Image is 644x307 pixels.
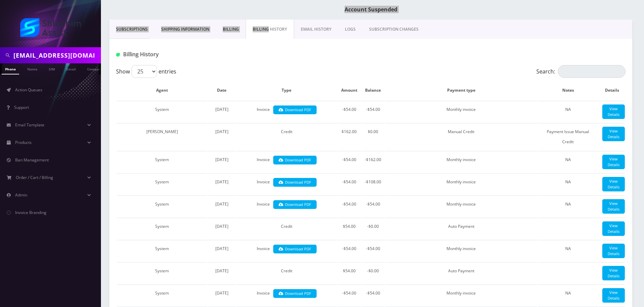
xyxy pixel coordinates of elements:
span: Email Template [15,122,44,128]
span: Ban Management [15,157,49,163]
td: -$54.00 [337,151,361,173]
td: -$0.00 [361,262,385,284]
select: Showentries [132,65,157,78]
td: NA [538,173,598,195]
td: Credit [236,262,337,284]
td: Auto Payment [385,262,537,284]
td: -$54.00 [361,240,385,262]
td: -$162.00 [361,151,385,173]
span: Invoice Branding [15,210,46,215]
span: Order / Cart / Billing [16,175,53,180]
th: Type [236,81,337,100]
td: System [117,218,207,239]
td: System [117,195,207,217]
label: Show entries [116,65,176,78]
td: NA [538,284,598,306]
td: -$54.00 [337,101,361,122]
td: Credit [236,218,337,239]
td: Monthly invoice [385,151,537,173]
td: -$54.00 [337,240,361,262]
td: System [117,151,207,173]
a: Company [84,63,106,74]
th: Amount [337,81,361,100]
td: NA [538,101,598,122]
th: Notes [538,81,598,100]
span: [DATE] [215,268,228,274]
a: Download PDF [273,156,317,165]
td: NA [538,195,598,217]
td: -$0.00 [361,218,385,239]
td: $0.00 [361,123,385,150]
th: Date [208,81,236,100]
td: Payment Issue Manual Credit [538,123,598,150]
a: Download PDF [273,245,317,254]
td: Manual Credit [385,123,537,150]
td: -$54.00 [337,284,361,306]
td: -$54.00 [361,101,385,122]
td: Credit [236,123,337,150]
a: View Details [602,177,625,191]
td: Invoice [236,101,337,122]
input: Search: [558,65,625,78]
td: $54.00 [337,218,361,239]
td: Invoice [236,173,337,195]
img: Shluchim Assist [20,18,81,37]
label: Search: [536,65,625,78]
a: Email [63,63,79,74]
td: System [117,284,207,306]
a: Phone [2,63,19,74]
a: View Details [602,221,625,236]
a: EMAIL HISTORY [294,20,338,39]
td: $162.00 [337,123,361,150]
td: Monthly invoice [385,240,537,262]
a: LOGS [338,20,362,39]
td: -$54.00 [361,195,385,217]
td: NA [538,151,598,173]
a: Download PDF [273,105,317,115]
td: -$108.00 [361,173,385,195]
th: Agent [117,81,207,100]
span: Action Queues [15,87,42,93]
a: Name [24,63,41,74]
td: Invoice [236,240,337,262]
span: [DATE] [215,223,228,229]
span: [DATE] [215,246,228,251]
a: Billing [216,20,246,39]
th: Details [599,81,625,100]
a: View Details [602,288,625,303]
a: SUBSCRIPTION CHANGES [362,20,425,39]
span: [DATE] [215,290,228,296]
span: [DATE] [215,179,228,185]
th: Balance [361,81,385,100]
a: Shipping Information [154,20,216,39]
td: Monthly invoice [385,173,537,195]
span: [DATE] [215,201,228,207]
td: Monthly invoice [385,284,537,306]
td: NA [538,240,598,262]
a: Subscriptions [109,20,154,39]
td: -$54.00 [337,195,361,217]
span: Products [15,140,32,145]
td: Monthly invoice [385,195,537,217]
span: [DATE] [215,106,228,112]
td: System [117,240,207,262]
a: View Details [602,266,625,280]
td: -$54.00 [337,173,361,195]
a: View Details [602,127,625,141]
span: Admin [15,192,27,198]
input: Search in Company [13,49,99,62]
h1: Billing History [116,51,279,58]
td: Monthly invoice [385,101,537,122]
a: Download PDF [273,178,317,187]
span: Support [14,104,29,110]
a: View Details [602,104,625,119]
a: Download PDF [273,200,317,209]
td: System [117,101,207,122]
a: View Details [602,244,625,258]
span: [DATE] [215,157,228,162]
span: [DATE] [215,129,228,134]
td: Auto Payment [385,218,537,239]
td: $54.00 [337,262,361,284]
td: Invoice [236,195,337,217]
h1: Account Suspended [111,6,631,13]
